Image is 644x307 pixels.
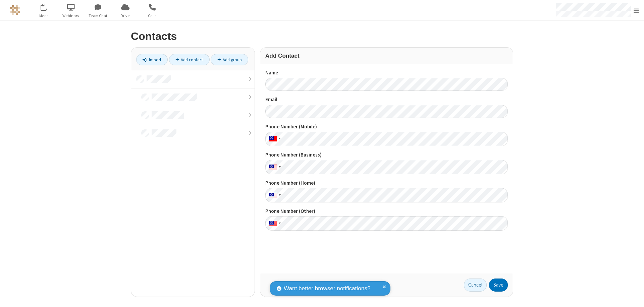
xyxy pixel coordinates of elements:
[58,13,84,19] span: Webinars
[265,96,508,104] label: Email
[265,69,508,77] label: Name
[489,279,508,292] button: Save
[169,54,210,65] a: Add contact
[265,216,283,231] div: United States: + 1
[113,13,138,19] span: Drive
[265,179,508,187] label: Phone Number (Home)
[265,53,508,59] h3: Add Contact
[265,123,508,131] label: Phone Number (Mobile)
[44,4,50,9] div: 15
[265,160,283,174] div: United States: + 1
[265,132,283,146] div: United States: + 1
[86,13,111,19] span: Team Chat
[136,54,168,65] a: Import
[265,188,283,202] div: United States: + 1
[31,13,56,19] span: Meet
[284,284,370,293] span: Want better browser notifications?
[265,151,508,159] label: Phone Number (Business)
[211,54,248,65] a: Add group
[140,13,165,19] span: Calls
[265,207,508,215] label: Phone Number (Other)
[131,30,513,42] h2: Contacts
[464,279,487,292] a: Cancel
[10,5,20,15] img: QA Selenium DO NOT DELETE OR CHANGE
